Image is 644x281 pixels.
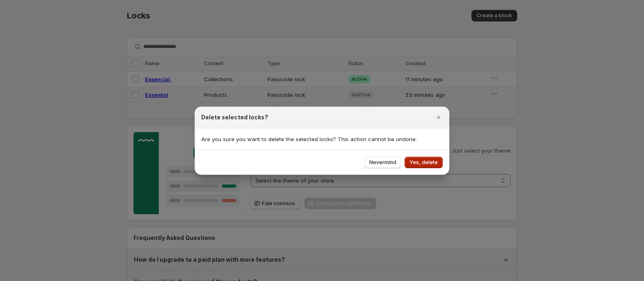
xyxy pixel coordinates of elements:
button: Nevermind [364,157,401,168]
button: Yes, delete [405,157,443,168]
h2: Delete selected locks? [201,113,268,121]
span: Yes, delete [409,159,438,166]
p: Are you sure you want to delete the selected locks? This action cannot be undone. [201,135,443,143]
span: Nevermind [369,159,396,166]
button: Close [433,112,444,123]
